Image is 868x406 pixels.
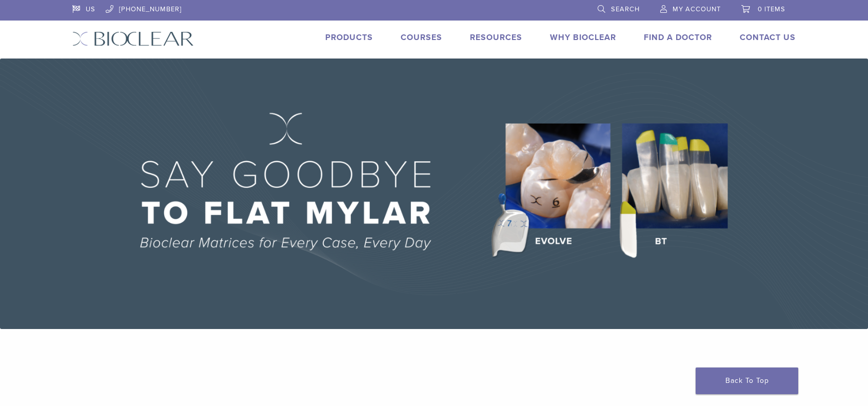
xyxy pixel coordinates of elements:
[611,5,640,13] span: Search
[758,5,785,13] span: 0 items
[673,5,721,13] span: My Account
[740,32,796,43] a: Contact Us
[72,31,194,46] img: Bioclear
[325,32,373,43] a: Products
[470,32,522,43] a: Resources
[696,368,798,394] a: Back To Top
[644,32,712,43] a: Find A Doctor
[550,32,616,43] a: Why Bioclear
[401,32,442,43] a: Courses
